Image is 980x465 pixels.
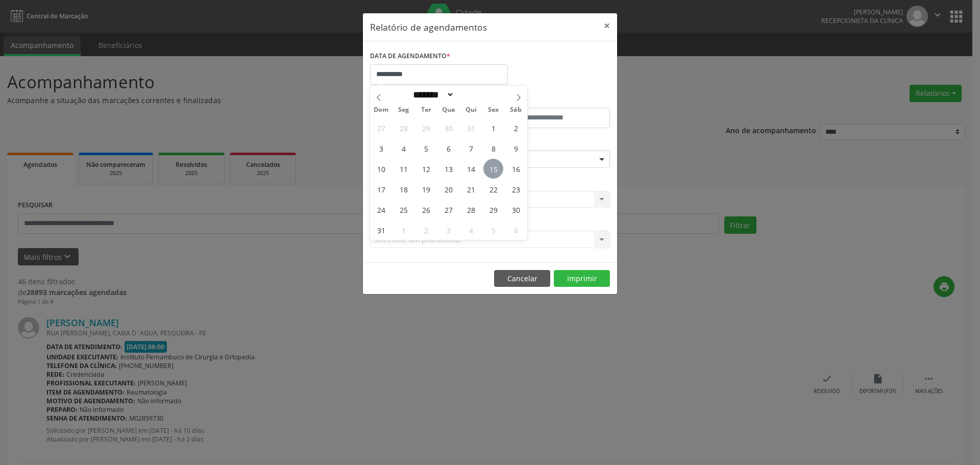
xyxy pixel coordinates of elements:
[506,220,526,240] span: Setembro 6, 2025
[505,107,527,113] span: Sáb
[394,179,413,199] span: Agosto 18, 2025
[454,89,488,100] input: Year
[393,107,415,113] span: Seg
[482,107,505,113] span: Sex
[554,270,610,287] button: Imprimir
[438,220,458,240] span: Setembro 3, 2025
[416,200,436,219] span: Agosto 26, 2025
[437,107,460,113] span: Qua
[394,200,413,219] span: Agosto 25, 2025
[416,220,436,240] span: Setembro 2, 2025
[438,118,458,138] span: Julho 30, 2025
[483,138,503,158] span: Agosto 8, 2025
[438,138,458,158] span: Agosto 6, 2025
[394,159,413,179] span: Agosto 11, 2025
[370,20,487,34] h5: Relatório de agendamentos
[394,118,413,138] span: Julho 28, 2025
[370,48,450,64] label: DATA DE AGENDAMENTO
[506,118,526,138] span: Agosto 2, 2025
[416,159,436,179] span: Agosto 12, 2025
[416,118,436,138] span: Julho 29, 2025
[371,159,391,179] span: Agosto 10, 2025
[438,179,458,199] span: Agosto 20, 2025
[506,159,526,179] span: Agosto 16, 2025
[416,179,436,199] span: Agosto 19, 2025
[461,200,481,219] span: Agosto 28, 2025
[371,138,391,158] span: Agosto 3, 2025
[461,138,481,158] span: Agosto 7, 2025
[506,179,526,199] span: Agosto 23, 2025
[483,159,503,179] span: Agosto 15, 2025
[409,89,454,100] select: Month
[461,118,481,138] span: Julho 31, 2025
[461,159,481,179] span: Agosto 14, 2025
[415,107,437,113] span: Ter
[597,13,617,38] button: Close
[461,179,481,199] span: Agosto 21, 2025
[506,200,526,219] span: Agosto 30, 2025
[494,270,550,287] button: Cancelar
[394,138,413,158] span: Agosto 4, 2025
[483,179,503,199] span: Agosto 22, 2025
[371,118,391,138] span: Julho 27, 2025
[394,220,413,240] span: Setembro 1, 2025
[493,92,610,108] label: ATÉ
[483,220,503,240] span: Setembro 5, 2025
[438,200,458,219] span: Agosto 27, 2025
[371,179,391,199] span: Agosto 17, 2025
[371,220,391,240] span: Agosto 31, 2025
[461,220,481,240] span: Setembro 4, 2025
[483,118,503,138] span: Agosto 1, 2025
[438,159,458,179] span: Agosto 13, 2025
[460,107,482,113] span: Qui
[506,138,526,158] span: Agosto 9, 2025
[416,138,436,158] span: Agosto 5, 2025
[483,200,503,219] span: Agosto 29, 2025
[370,107,393,113] span: Dom
[371,200,391,219] span: Agosto 24, 2025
